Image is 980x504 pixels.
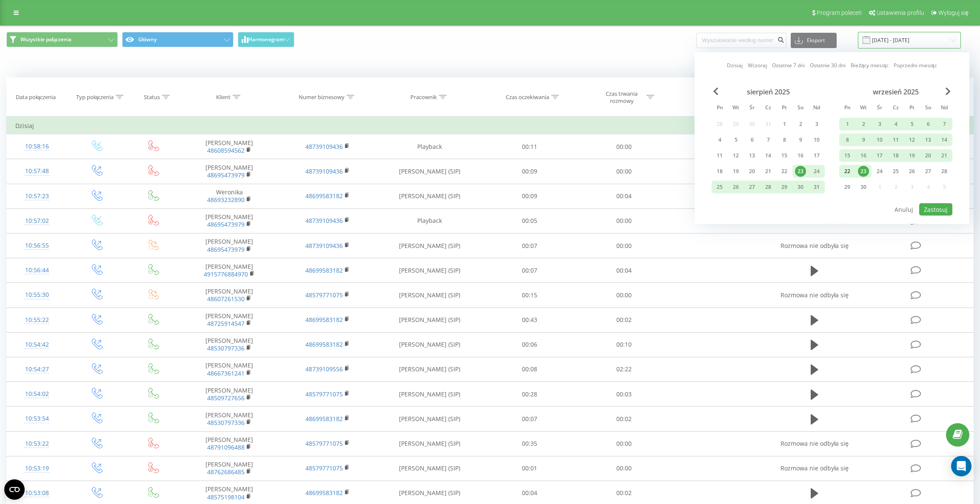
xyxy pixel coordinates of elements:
div: czw 18 wrz 2025 [888,149,904,162]
div: 10:54:42 [15,336,59,353]
abbr: niedziela [938,102,951,115]
div: Status [144,94,160,101]
div: Numer biznesowy [299,94,345,101]
a: 48725914547 [207,319,245,327]
td: [PERSON_NAME] (SIP) [376,283,482,308]
div: pt 1 sie 2025 [776,118,792,131]
div: ndz 28 wrz 2025 [936,165,952,178]
td: 00:15 [482,283,577,308]
div: 25 [890,166,901,177]
button: Zastosuj [919,203,952,216]
div: 10:53:22 [15,436,59,452]
abbr: wtorek [857,102,870,115]
abbr: poniedziałek [713,102,726,115]
div: 1 [842,119,853,130]
a: 48608594562 [207,146,245,154]
div: 5 [906,119,917,130]
div: Typ połączenia [76,94,114,101]
div: sob 23 sie 2025 [792,165,809,178]
td: Main [671,208,769,233]
div: wt 9 wrz 2025 [855,134,872,146]
td: [PERSON_NAME] [180,308,279,332]
a: 48699583182 [305,192,343,200]
div: 10:53:54 [15,410,59,427]
div: 4 [714,134,725,145]
div: sob 27 wrz 2025 [920,165,936,178]
div: 11 [714,150,725,161]
div: 29 [842,182,853,193]
div: wt 23 wrz 2025 [855,165,872,178]
div: 13 [746,150,758,161]
div: czw 4 wrz 2025 [888,118,904,131]
a: Wczoraj [748,61,767,69]
div: 10:53:19 [15,460,59,477]
td: [PERSON_NAME] (SIP) [376,332,482,357]
div: 10:56:44 [15,262,59,279]
td: 00:07 [482,407,577,431]
td: 00:02 [577,407,671,431]
div: śr 24 wrz 2025 [872,165,888,178]
div: 21 [763,166,774,177]
div: sierpień 2025 [712,88,825,96]
div: 17 [874,150,885,161]
a: 48695473979 [207,171,245,179]
span: Ustawienia profilu [877,9,924,16]
div: 10:57:48 [15,163,59,179]
abbr: czwartek [889,102,902,115]
a: 48699583182 [305,316,343,324]
a: 48791096488 [207,443,245,451]
div: 31 [811,182,822,193]
a: Dzisiaj [727,61,743,69]
td: 00:00 [577,233,671,258]
span: Rozmowa nie odbyła się [781,439,849,447]
span: Wyloguj się [938,9,969,16]
div: 1 [779,119,790,130]
td: 00:00 [577,159,671,184]
div: sob 20 wrz 2025 [920,149,936,162]
div: śr 10 wrz 2025 [872,134,888,146]
span: Previous Month [713,88,718,95]
div: ndz 17 sie 2025 [809,149,825,162]
div: pon 22 wrz 2025 [839,165,855,178]
abbr: piątek [906,102,918,115]
td: [PERSON_NAME] (SIP) [376,431,482,456]
div: Data połączenia [16,94,56,101]
td: 00:10 [577,332,671,357]
td: Weronika [180,184,279,208]
div: pt 22 sie 2025 [776,165,792,178]
div: 7 [763,134,774,145]
div: pon 8 wrz 2025 [839,134,855,146]
div: 10:54:27 [15,361,59,378]
div: pon 29 wrz 2025 [839,181,855,194]
a: 48699583182 [305,489,343,497]
div: 19 [730,166,741,177]
div: 8 [842,134,853,145]
button: Główny [122,32,234,47]
td: [PERSON_NAME] (SIP) [376,184,482,208]
div: czw 28 sie 2025 [760,181,776,194]
div: 25 [714,182,725,193]
input: Wyszukiwanie według numeru [696,33,786,48]
div: pt 5 wrz 2025 [904,118,920,131]
td: 02:22 [577,357,671,382]
div: 10 [811,134,822,145]
span: Harmonogram [248,37,284,43]
td: 00:00 [577,134,671,159]
div: 28 [939,166,950,177]
div: pon 1 wrz 2025 [839,118,855,131]
a: 48530797336 [207,419,245,427]
div: sob 13 wrz 2025 [920,134,936,146]
a: 48530797336 [207,344,245,352]
td: [PERSON_NAME] (SIP) [376,456,482,481]
a: 48579771075 [305,291,343,299]
button: Open CMP widget [4,479,25,500]
a: 48739109436 [305,242,343,250]
div: 8 [779,134,790,145]
div: ndz 21 wrz 2025 [936,149,952,162]
div: wt 16 wrz 2025 [855,149,872,162]
div: 27 [923,166,934,177]
abbr: poniedziałek [841,102,854,115]
abbr: sobota [794,102,807,115]
a: 48739109556 [305,365,343,373]
div: śr 13 sie 2025 [744,149,760,162]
